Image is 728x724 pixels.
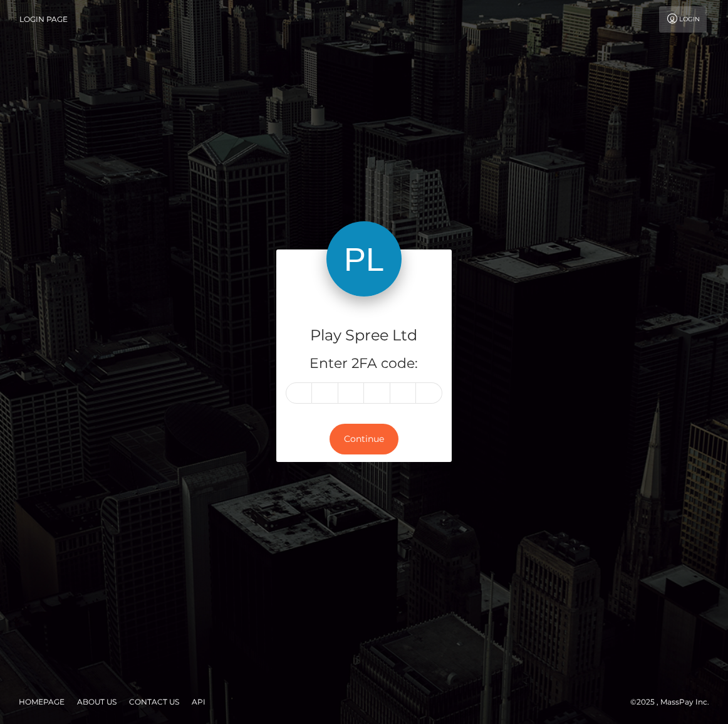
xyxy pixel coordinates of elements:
[286,354,442,374] h5: Enter 2FA code:
[19,6,68,33] a: Login Page
[14,692,70,711] a: Homepage
[124,692,184,711] a: Contact Us
[286,325,442,347] h4: Play Spree Ltd
[630,695,719,709] div: © 2025 , MassPay Inc.
[187,692,211,711] a: API
[326,221,402,296] img: Play Spree Ltd
[330,424,398,454] button: Continue
[659,6,707,33] a: Login
[72,692,122,711] a: About Us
